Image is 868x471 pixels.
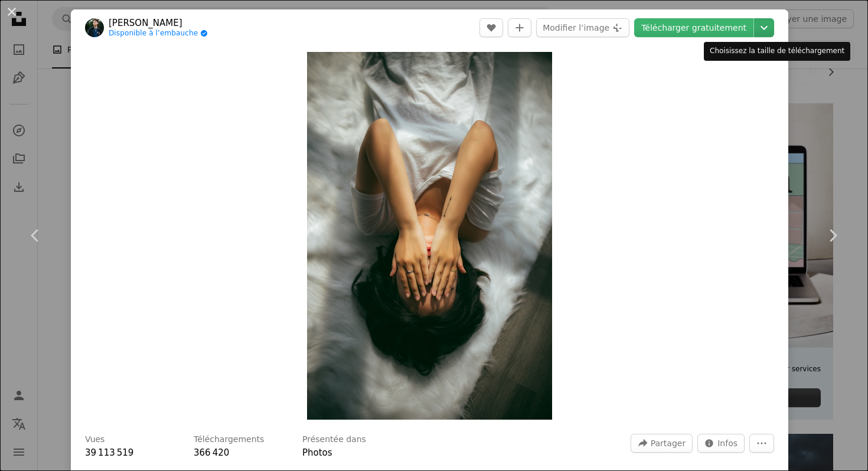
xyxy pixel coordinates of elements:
[754,18,774,37] button: Choisissez la taille de téléchargement
[508,18,531,37] button: Ajouter à la collection
[302,434,366,446] h3: Présentée dans
[109,17,208,29] a: [PERSON_NAME]
[631,434,693,453] button: Partager cette image
[797,179,868,292] a: Suivant
[85,447,133,458] span: 39 113 519
[651,434,686,452] span: Partager
[536,18,629,37] button: Modifier l’image
[749,434,774,453] button: Plus d’actions
[697,434,745,453] button: Statistiques de cette image
[85,434,105,446] h3: Vues
[194,447,229,458] span: 366 420
[479,18,503,37] button: J’aime
[704,42,850,61] div: Choisissez la taille de téléchargement
[717,434,738,452] span: Infos
[634,18,753,37] a: Télécharger gratuitement
[307,52,552,420] img: Une femme tient ses mains sur son visage
[307,52,552,420] button: Zoom sur cette image
[194,434,264,446] h3: Téléchargements
[302,447,332,458] a: Photos
[85,18,104,37] img: Accéder au profil de Anthony Tran
[109,29,208,38] a: Disponible à l’embauche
